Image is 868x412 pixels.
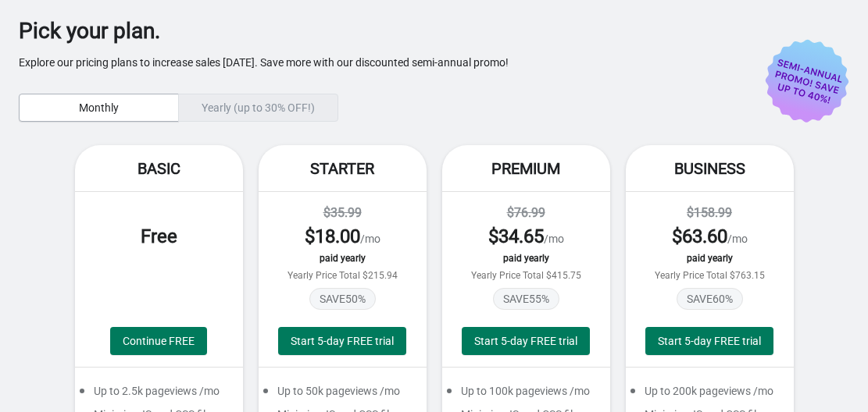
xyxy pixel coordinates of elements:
[75,383,243,407] div: Up to 2.5k pageviews /mo
[626,145,794,192] div: Business
[274,224,411,249] div: /mo
[641,224,778,249] div: /mo
[458,270,595,281] div: Yearly Price Total $415.75
[442,383,610,407] div: Up to 100k pageviews /mo
[458,253,595,264] div: paid yearly
[110,327,207,355] button: Continue FREE
[458,224,595,249] div: /mo
[274,270,411,281] div: Yearly Price Total $215.94
[488,226,544,247] span: $ 34.65
[641,270,778,281] div: Yearly Price Total $763.15
[641,204,778,222] div: $158.99
[75,145,243,192] div: Basic
[79,101,119,114] span: Monthly
[291,335,394,347] span: Start 5-day FREE trial
[641,253,778,264] div: paid yearly
[474,335,577,347] span: Start 5-day FREE trial
[259,145,427,192] div: Starter
[677,288,743,310] span: SAVE 60 %
[765,39,849,123] img: price-promo-badge-d5c1d69d.svg
[493,288,559,310] span: SAVE 55 %
[274,253,411,264] div: paid yearly
[626,383,794,407] div: Up to 200k pageviews /mo
[19,94,179,122] button: Monthly
[645,327,773,355] button: Start 5-day FREE trial
[462,327,590,355] button: Start 5-day FREE trial
[19,55,802,70] p: Explore our pricing plans to increase sales [DATE]. Save more with our discounted semi-annual promo!
[442,145,610,192] div: Premium
[274,204,411,222] div: $35.99
[458,204,595,222] div: $76.99
[309,288,376,310] span: SAVE 50 %
[305,226,360,247] span: $ 18.00
[278,327,406,355] button: Start 5-day FREE trial
[672,226,727,247] span: $ 63.60
[259,383,427,407] div: Up to 50k pageviews /mo
[658,335,761,347] span: Start 5-day FREE trial
[19,23,802,39] div: Pick your plan.
[141,226,177,247] span: Free
[123,335,195,347] span: Continue FREE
